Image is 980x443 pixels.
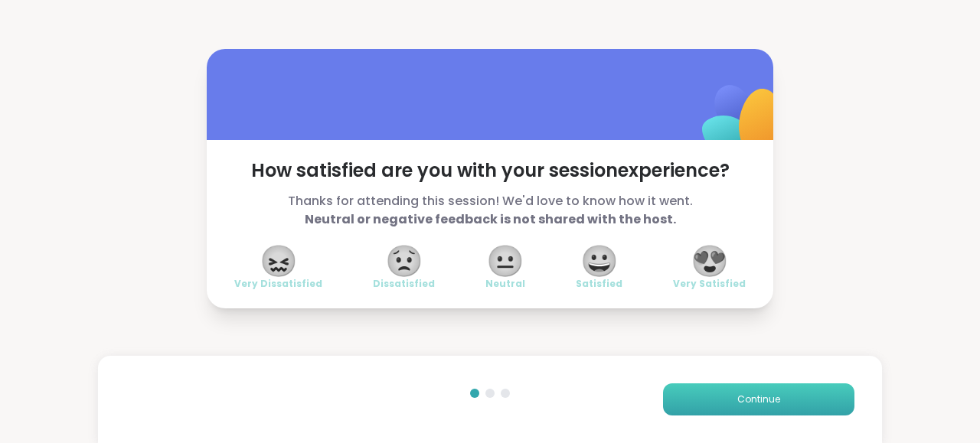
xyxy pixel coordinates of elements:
span: 😍 [691,247,729,275]
span: Very Satisfied [673,278,746,290]
img: ShareWell Logomark [666,45,818,197]
span: 😖 [260,247,298,275]
span: 😐 [486,247,524,275]
span: Neutral [485,278,525,290]
span: Thanks for attending this session! We'd love to know how it went. [234,192,746,229]
button: Continue [663,383,854,415]
span: Continue [737,393,780,406]
span: Very Dissatisfied [234,278,322,290]
span: Dissatisfied [373,278,435,290]
span: 😀 [580,247,619,275]
b: Neutral or negative feedback is not shared with the host. [305,210,676,228]
span: Satisfied [576,278,622,290]
span: How satisfied are you with your session experience? [234,158,746,183]
span: 😟 [385,247,423,275]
